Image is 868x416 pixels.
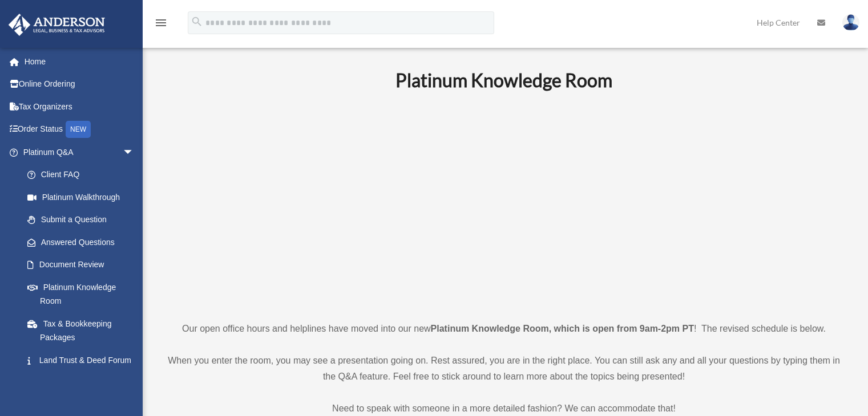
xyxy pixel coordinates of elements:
img: Anderson Advisors Platinum Portal [5,14,108,36]
a: Portal Feedback [16,372,151,394]
a: menu [154,20,168,30]
p: When you enter the room, you may see a presentation going on. Rest assured, you are in the right ... [163,353,845,385]
a: Platinum Q&Aarrow_drop_down [8,141,151,164]
a: Tax & Bookkeeping Packages [16,312,151,349]
strong: Platinum Knowledge Room, which is open from 9am-2pm PT [431,324,694,333]
a: Home [8,50,151,73]
a: Platinum Walkthrough [16,186,151,209]
a: Land Trust & Deed Forum [16,349,151,372]
p: Our open office hours and helplines have moved into our new ! The revised schedule is below. [163,321,845,337]
iframe: 231110_Toby_KnowledgeRoom [333,107,675,300]
a: Platinum Knowledge Room [16,276,146,312]
a: Tax Organizers [8,95,151,118]
i: search [191,15,203,28]
a: Submit a Question [16,209,151,231]
i: menu [154,16,168,30]
img: User Pic [842,14,859,31]
b: Platinum Knowledge Room [395,69,612,91]
span: arrow_drop_down [123,141,146,164]
a: Answered Questions [16,231,151,254]
a: Order StatusNEW [8,118,151,141]
div: NEW [66,121,91,138]
a: Client FAQ [16,164,151,186]
a: Document Review [16,254,151,276]
a: Online Ordering [8,73,151,96]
